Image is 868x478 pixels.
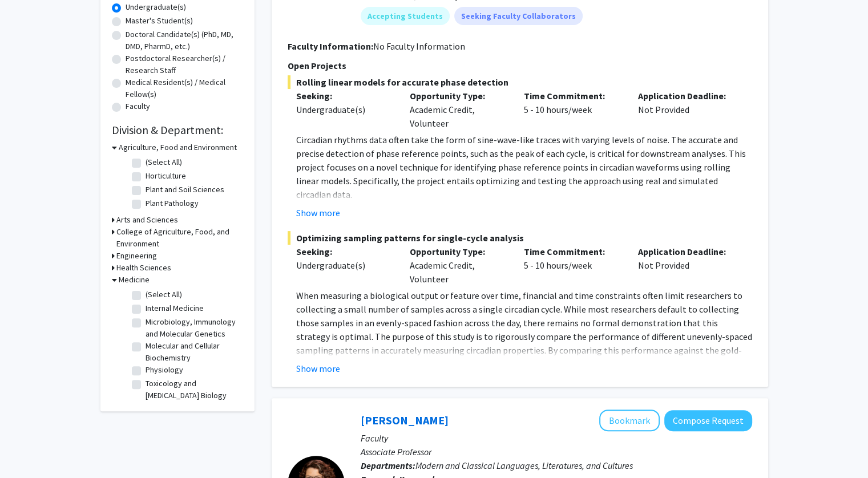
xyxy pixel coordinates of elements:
[361,413,449,427] a: [PERSON_NAME]
[288,59,752,72] p: Open Projects
[116,226,243,250] h3: College of Agriculture, Food, and Environment
[296,206,340,220] button: Show more
[146,289,182,301] label: (Select All)
[116,214,178,226] h3: Arts and Sciences
[599,410,660,431] button: Add Molly Blasing to Bookmarks
[296,245,393,258] p: Seeking:
[664,410,752,431] button: Compose Request to Molly Blasing
[638,89,735,103] p: Application Deadline:
[126,15,193,27] label: Master's Student(s)
[119,274,150,286] h3: Medicine
[524,89,621,103] p: Time Commitment:
[126,1,186,13] label: Undergraduate(s)
[126,76,243,100] label: Medical Resident(s) / Medical Fellow(s)
[146,156,182,168] label: (Select All)
[296,289,752,371] p: When measuring a biological output or feature over time, financial and time constraints often lim...
[288,40,373,52] b: Faculty Information:
[116,250,157,262] h3: Engineering
[515,245,629,286] div: 5 - 10 hours/week
[146,364,183,376] label: Physiology
[112,123,243,137] h2: Division & Department:
[410,89,507,103] p: Opportunity Type:
[629,245,744,286] div: Not Provided
[288,231,752,245] span: Optimizing sampling patterns for single-cycle analysis
[126,52,243,76] label: Postdoctoral Researcher(s) / Research Staff
[524,245,621,258] p: Time Commitment:
[146,340,240,364] label: Molecular and Cellular Biochemistry
[119,141,237,153] h3: Agriculture, Food and Environment
[515,89,629,130] div: 5 - 10 hours/week
[146,197,199,209] label: Plant Pathology
[361,460,415,471] b: Departments:
[296,103,393,116] div: Undergraduate(s)
[454,7,583,25] mat-chip: Seeking Faculty Collaborators
[296,258,393,272] div: Undergraduate(s)
[296,362,340,375] button: Show more
[126,29,243,52] label: Doctoral Candidate(s) (PhD, MD, DMD, PharmD, etc.)
[401,245,515,286] div: Academic Credit, Volunteer
[401,89,515,130] div: Academic Credit, Volunteer
[415,460,633,471] span: Modern and Classical Languages, Literatures, and Cultures
[373,40,465,52] span: No Faculty Information
[361,445,752,459] p: Associate Professor
[146,302,204,314] label: Internal Medicine
[146,170,186,182] label: Horticulture
[288,75,752,89] span: Rolling linear models for accurate phase detection
[638,245,735,258] p: Application Deadline:
[296,89,393,103] p: Seeking:
[296,133,752,201] p: Circadian rhythms data often take the form of sine-wave-like traces with varying levels of noise....
[361,7,450,25] mat-chip: Accepting Students
[9,427,49,469] iframe: Chat
[146,316,240,340] label: Microbiology, Immunology and Molecular Genetics
[410,245,507,258] p: Opportunity Type:
[361,431,752,445] p: Faculty
[126,100,150,112] label: Faculty
[629,89,744,130] div: Not Provided
[146,184,224,196] label: Plant and Soil Sciences
[146,378,240,402] label: Toxicology and [MEDICAL_DATA] Biology
[116,262,171,274] h3: Health Sciences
